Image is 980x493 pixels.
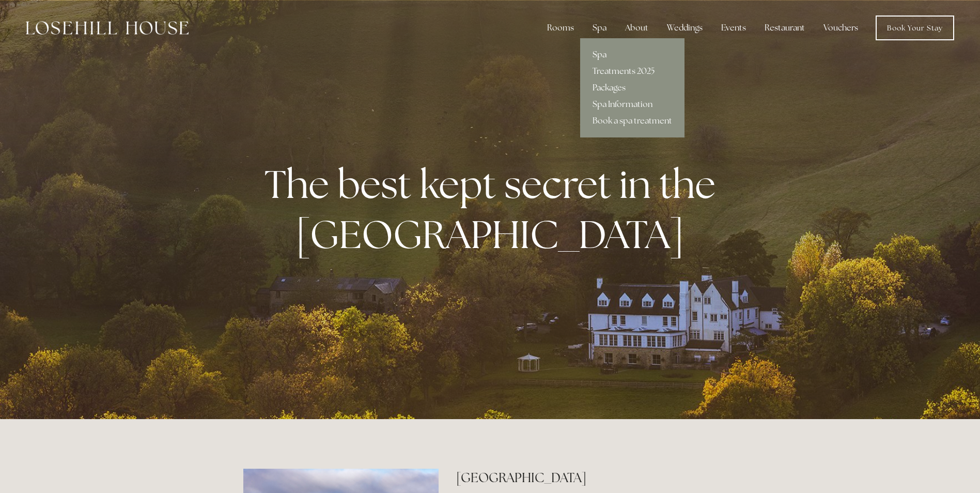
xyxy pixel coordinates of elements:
[456,469,737,487] h2: [GEOGRAPHIC_DATA]
[580,63,685,80] a: Treatments 2025
[659,18,711,38] div: Weddings
[580,47,685,63] a: Spa
[584,18,615,38] div: Spa
[265,159,724,260] strong: The best kept secret in the [GEOGRAPHIC_DATA]
[876,16,954,40] a: Book Your Stay
[580,96,685,113] a: Spa Information
[26,21,189,35] img: Losehill House
[580,80,685,96] a: Packages
[617,18,657,38] div: About
[539,18,582,38] div: Rooms
[756,18,813,38] div: Restaurant
[713,18,754,38] div: Events
[815,18,866,38] a: Vouchers
[580,113,685,129] a: Book a spa treatment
